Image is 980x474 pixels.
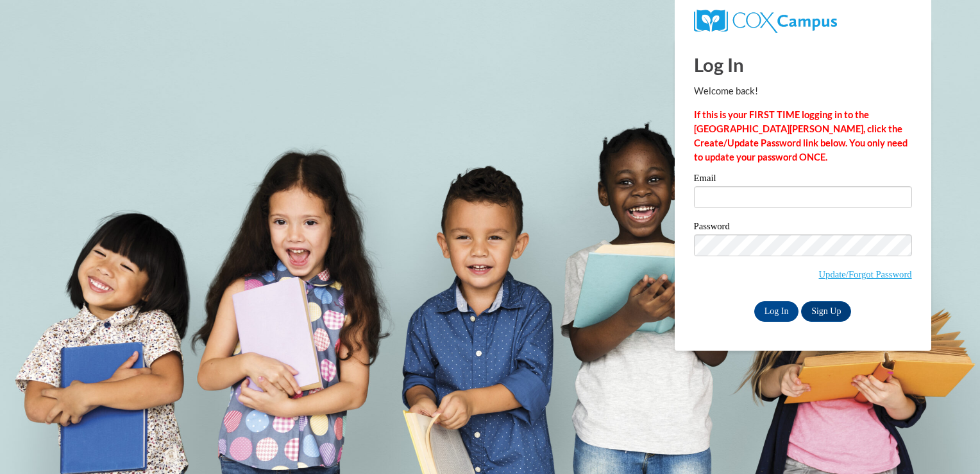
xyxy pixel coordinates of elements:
label: Password [694,222,912,234]
input: Log In [754,301,799,322]
h1: Log In [694,51,912,78]
a: COX Campus [694,15,837,26]
p: Welcome back! [694,84,912,98]
img: COX Campus [694,10,837,33]
strong: If this is your FIRST TIME logging in to the [GEOGRAPHIC_DATA][PERSON_NAME], click the Create/Upd... [694,109,908,162]
a: Update/Forgot Password [819,269,912,279]
label: Email [694,173,912,186]
a: Sign Up [801,301,851,322]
